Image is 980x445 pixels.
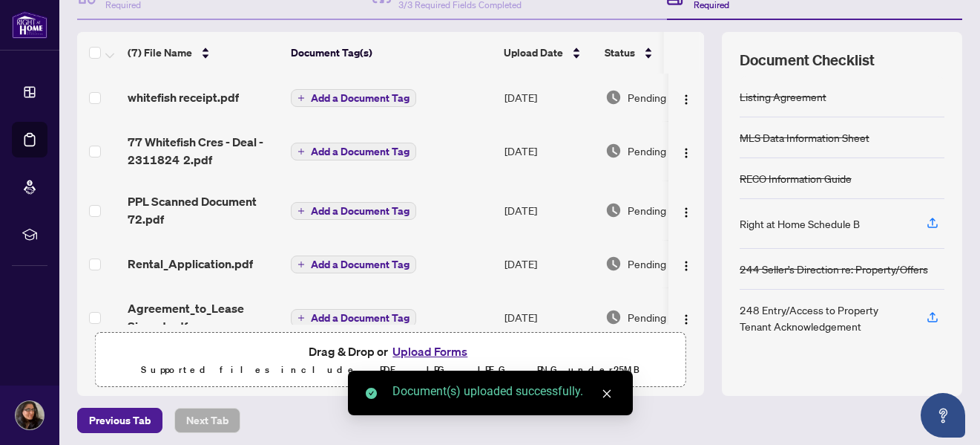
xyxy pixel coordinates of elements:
[499,74,599,121] td: [DATE]
[740,88,826,105] div: Listing Agreement
[498,32,599,74] th: Upload Date
[674,198,698,222] button: Logo
[291,143,416,160] button: Add a Document Tag
[311,93,410,103] span: Add a Document Tag
[680,207,692,218] img: Logo
[628,256,702,272] span: Pending Review
[291,309,416,327] button: Add a Document Tag
[674,305,698,329] button: Logo
[297,314,305,322] span: plus
[599,386,615,402] a: Close
[628,143,702,159] span: Pending Review
[740,170,852,186] div: RECO Information Guide
[128,45,192,61] span: (7) File Name
[128,133,279,169] span: 77 Whitefish Cres - Deal - 2311824 2.pdf
[311,313,410,323] span: Add a Document Tag
[291,308,416,328] button: Add a Document Tag
[740,129,869,146] div: MLS Data Information Sheet
[740,261,928,277] div: 244 Seller’s Direction re: Property/Offers
[105,361,677,379] p: Supported files include .PDF, .JPG, .JPEG, .PNG under 25 MB
[297,148,305,155] span: plus
[605,45,635,61] span: Status
[504,45,563,61] span: Upload Date
[628,89,702,105] span: Pending Review
[311,146,410,157] span: Add a Document Tag
[128,88,239,106] span: whitefish receipt.pdf
[680,260,692,272] img: Logo
[599,32,725,74] th: Status
[388,342,472,361] button: Upload Forms
[291,202,416,220] button: Add a Document Tag
[311,259,410,270] span: Add a Document Tag
[628,309,702,325] span: Pending Review
[674,139,698,163] button: Logo
[96,333,685,388] span: Drag & Drop orUpload FormsSupported files include .PDF, .JPG, .JPEG, .PNG under25MB
[16,401,44,429] img: Profile Icon
[89,409,151,432] span: Previous Tab
[297,94,305,102] span: plus
[674,252,698,276] button: Logo
[291,201,416,221] button: Add a Document Tag
[12,11,47,39] img: logo
[605,143,622,159] img: Document Status
[366,388,377,399] span: check-circle
[499,288,599,347] td: [DATE]
[122,32,285,74] th: (7) File Name
[128,255,253,273] span: Rental_Application.pdf
[174,408,240,433] button: Next Tab
[291,89,416,107] button: Add a Document Tag
[605,202,622,218] img: Document Status
[921,393,965,438] button: Open asap
[499,181,599,240] td: [DATE]
[680,94,692,105] img: Logo
[291,256,416,273] button: Add a Document Tag
[285,32,498,74] th: Document Tag(s)
[392,383,615,400] div: Document(s) uploaded successfully.
[291,88,416,108] button: Add a Document Tag
[499,240,599,288] td: [DATE]
[602,389,612,399] span: close
[605,89,622,105] img: Document Status
[309,342,472,361] span: Drag & Drop or
[311,206,410,216] span: Add a Document Tag
[680,147,692,159] img: Logo
[291,255,416,274] button: Add a Document Tag
[77,408,162,433] button: Previous Tab
[297,261,305,268] span: plus
[740,50,875,71] span: Document Checklist
[674,85,698,109] button: Logo
[740,215,860,232] div: Right at Home Schedule B
[605,309,622,325] img: Document Status
[740,302,909,334] div: 248 Entry/Access to Property Tenant Acknowledgement
[499,121,599,181] td: [DATE]
[291,142,416,161] button: Add a Document Tag
[605,256,622,272] img: Document Status
[680,314,692,325] img: Logo
[297,207,305,215] span: plus
[128,299,279,335] span: Agreement_to_Lease Signed.pdf
[628,202,702,218] span: Pending Review
[128,192,279,228] span: PPL Scanned Document 72.pdf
